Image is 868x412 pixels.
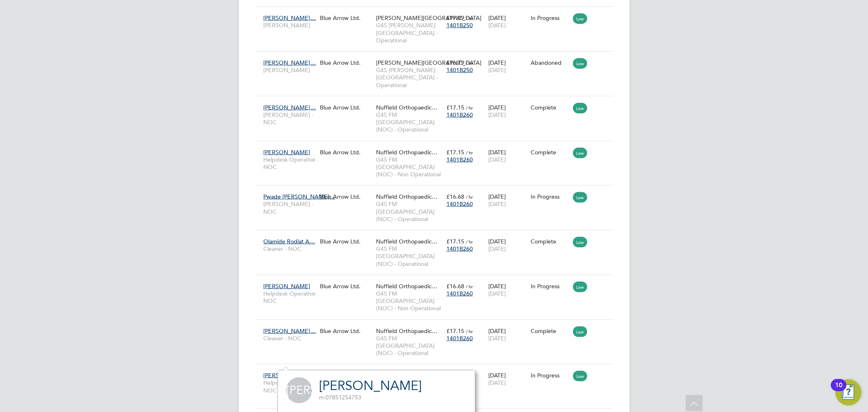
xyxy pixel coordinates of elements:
span: G4S FM [GEOGRAPHIC_DATA] (NOC) - Operational [376,111,442,134]
span: £17.15 [446,149,464,156]
span: m: [319,394,326,401]
span: 1401B260 [446,335,473,342]
div: 10 [835,385,842,396]
button: Open Resource Center, 10 new notifications [835,379,861,405]
span: [PERSON_NAME] [264,66,316,74]
div: Abandoned [531,59,569,66]
div: Blue Arrow Ltd. [318,368,374,383]
span: [PERSON_NAME] - NOC [264,111,316,126]
a: [PERSON_NAME] [319,378,422,394]
span: / hr [466,15,473,21]
span: Low [573,148,587,158]
span: Cleaner - NOC [264,335,316,342]
span: [DATE] [488,66,506,74]
span: Helpdesk Operative NOC [264,156,316,171]
span: G4S [PERSON_NAME][GEOGRAPHIC_DATA] - Operational [376,22,442,44]
span: £17.15 [446,104,464,111]
div: Blue Arrow Ltd. [318,189,374,204]
div: [DATE] [486,189,529,212]
span: G4S FM [GEOGRAPHIC_DATA] (NOC) - Non Operational [376,290,442,312]
span: [DATE] [488,111,506,118]
div: [DATE] [486,55,529,78]
span: Low [573,237,587,248]
span: [PERSON_NAME] [264,22,316,29]
span: £17.15 [446,327,464,335]
a: Pwade [PERSON_NAME]…[PERSON_NAME] - NOCBlue Arrow Ltd.Nuffield Orthopaedic…G4S FM [GEOGRAPHIC_DAT... [262,188,613,195]
span: [DATE] [488,335,506,342]
span: / hr [466,105,473,111]
span: £16.68 [446,283,464,290]
a: [PERSON_NAME]…Cleaner - NOCBlue Arrow Ltd.Nuffield Orthopaedic…G4S FM [GEOGRAPHIC_DATA] (NOC) - O... [262,323,613,330]
span: [PERSON_NAME]… [264,327,316,335]
a: [PERSON_NAME]…[PERSON_NAME]Blue Arrow Ltd.[PERSON_NAME][GEOGRAPHIC_DATA]G4S [PERSON_NAME][GEOGRAP... [262,55,613,61]
span: [PERSON_NAME] [286,377,312,403]
span: [PERSON_NAME]… [264,14,316,22]
span: £17.15 [446,238,464,245]
span: [DATE] [488,22,506,29]
span: 1401B260 [446,245,473,252]
span: G4S FM [GEOGRAPHIC_DATA] (NOC) - Operational [376,200,442,223]
span: Nuffield Orthopaedic… [376,327,437,335]
div: Blue Arrow Ltd. [318,10,374,26]
span: [DATE] [488,290,506,297]
span: [DATE] [488,245,506,252]
span: [PERSON_NAME]… [264,104,316,111]
div: [DATE] [486,368,529,390]
span: G4S FM [GEOGRAPHIC_DATA] (NOC) - Operational [376,245,442,267]
span: G4S [PERSON_NAME][GEOGRAPHIC_DATA] - Operational [376,66,442,89]
span: Nuffield Orthopaedic… [376,193,437,200]
div: In Progress [531,193,569,200]
a: [PERSON_NAME]Helpdesk Operative NOCBlue Arrow Ltd.Nuffield Orthopaedic…G4S FM [GEOGRAPHIC_DATA] (... [262,144,613,151]
div: [DATE] [486,100,529,123]
span: / hr [466,283,473,289]
a: Olamide Rodiat A…Cleaner - NOCBlue Arrow Ltd.Nuffield Orthopaedic…G4S FM [GEOGRAPHIC_DATA] (NOC) ... [262,233,613,240]
span: 07851254753 [319,394,361,401]
span: 1401B260 [446,111,473,118]
span: Low [573,327,587,337]
span: 1401B260 [446,156,473,163]
span: £16.79 [446,59,464,66]
span: £16.68 [446,193,464,200]
div: [DATE] [486,323,529,346]
div: Blue Arrow Ltd. [318,55,374,70]
div: In Progress [531,14,569,22]
span: G4S FM [GEOGRAPHIC_DATA] (NOC) - Operational [376,335,442,357]
span: Low [573,371,587,381]
span: 1401B260 [446,290,473,297]
span: Nuffield Orthopaedic… [376,104,437,111]
span: Low [573,58,587,69]
div: In Progress [531,372,569,379]
a: [PERSON_NAME]…[PERSON_NAME]Blue Arrow Ltd.[PERSON_NAME][GEOGRAPHIC_DATA]G4S [PERSON_NAME][GEOGRAP... [262,10,613,17]
div: [DATE] [486,234,529,256]
span: £17.09 [446,14,464,22]
span: G4S FM [GEOGRAPHIC_DATA] (NOC) - Non Operational [376,156,442,178]
div: [DATE] [486,145,529,167]
div: [DATE] [486,10,529,33]
span: / hr [466,194,473,200]
span: Cleaner - NOC [264,245,316,252]
div: Complete [531,327,569,335]
span: Helpdesk Operative NOC [264,290,316,305]
span: Olamide Rodiat A… [264,238,315,245]
div: Complete [531,238,569,245]
span: 1401B250 [446,22,473,29]
span: Nuffield Orthopaedic… [376,238,437,245]
div: Blue Arrow Ltd. [318,278,374,294]
a: [PERSON_NAME]Helpdesk Operative NOCBlue Arrow Ltd.Nuffield Orthopaedic…G4S FM [GEOGRAPHIC_DATA] (... [262,367,613,374]
span: Low [573,282,587,292]
span: 1401B260 [446,200,473,208]
span: / hr [466,239,473,245]
span: [PERSON_NAME][GEOGRAPHIC_DATA] [376,59,481,66]
div: Complete [531,104,569,111]
span: Pwade [PERSON_NAME]… [264,193,335,200]
span: / hr [466,328,473,334]
a: [PERSON_NAME]Helpdesk Operative NOCBlue Arrow Ltd.Nuffield Orthopaedic…G4S FM [GEOGRAPHIC_DATA] (... [262,278,613,285]
div: Blue Arrow Ltd. [318,145,374,160]
span: [PERSON_NAME] - NOC [264,200,316,215]
div: Complete [531,149,569,156]
span: Nuffield Orthopaedic… [376,283,437,290]
span: [DATE] [488,156,506,163]
span: [PERSON_NAME][GEOGRAPHIC_DATA] [376,14,481,22]
div: Blue Arrow Ltd. [318,234,374,249]
a: [PERSON_NAME]…[PERSON_NAME] - NOCBlue Arrow Ltd.Nuffield Orthopaedic…G4S FM [GEOGRAPHIC_DATA] (NO... [262,99,613,106]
